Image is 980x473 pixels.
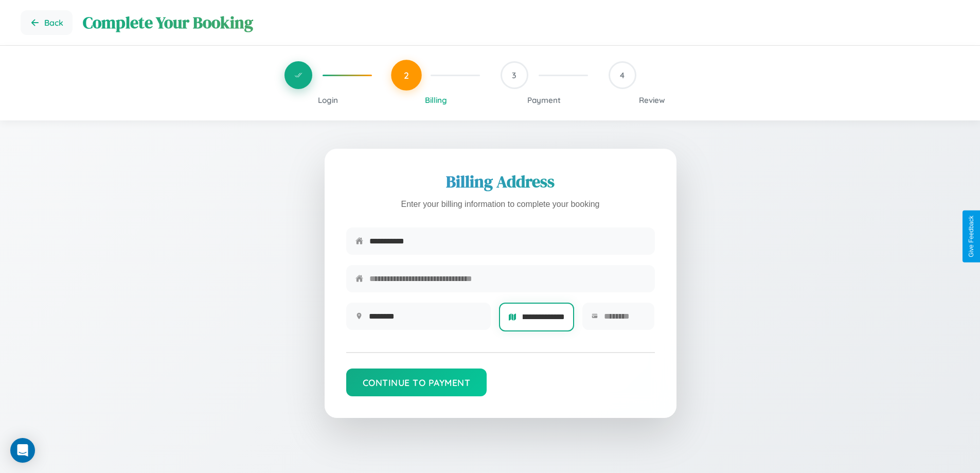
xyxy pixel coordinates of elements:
[346,170,655,193] h2: Billing Address
[83,11,959,34] h1: Complete Your Booking
[10,438,35,463] div: Open Intercom Messenger
[21,10,73,35] button: Go back
[346,197,655,212] p: Enter your billing information to complete your booking
[968,216,975,257] div: Give Feedback
[346,369,487,396] button: Continue to Payment
[318,95,338,105] span: Login
[639,95,665,105] span: Review
[425,95,447,105] span: Billing
[512,70,516,80] span: 3
[404,69,409,81] span: 2
[620,70,625,80] span: 4
[527,95,561,105] span: Payment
